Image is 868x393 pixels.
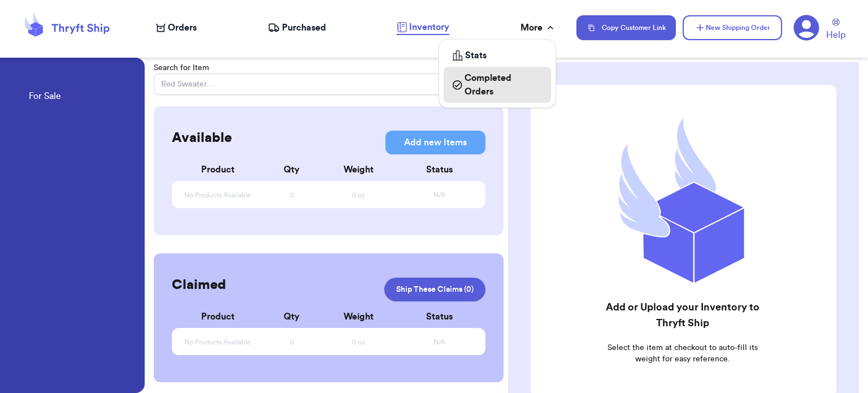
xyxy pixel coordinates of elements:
[352,191,365,200] span: 0 oz
[402,310,476,323] div: Status
[255,163,329,176] div: Qty
[29,89,61,105] a: For Sale
[444,67,551,103] a: Completed Orders
[352,338,365,347] span: 0 oz
[181,163,255,176] div: Product
[315,310,403,323] div: Weight
[402,163,476,176] div: Status
[255,310,329,323] div: Qty
[384,278,485,301] a: Ship These Claims (0)
[172,276,226,294] h2: Claimed
[397,20,449,35] a: Inventory
[465,71,542,98] span: Completed Orders
[154,62,504,74] p: Search for Item
[465,49,487,62] span: Stats
[433,191,445,200] span: N/A
[597,299,768,331] h2: Add or Upload your Inventory to Thryft Ship
[184,191,251,200] span: No Products Available
[156,21,197,34] a: Orders
[168,21,197,34] span: Orders
[826,19,845,42] a: Help
[520,21,556,34] div: More
[290,338,294,347] span: 0
[597,342,768,365] p: Select the item at checkout to auto-fill its weight for easy reference.
[444,44,551,67] a: Stats
[268,21,326,34] a: Purchased
[385,131,485,154] button: Add new Items
[576,15,676,40] button: Copy Customer Link
[290,191,294,200] span: 0
[826,28,845,42] span: Help
[154,74,504,95] input: Red Sweater...
[683,15,782,40] button: New Shipping Order
[184,338,251,347] span: No Products Available
[409,20,449,34] span: Inventory
[282,21,326,34] span: Purchased
[433,338,445,347] span: N/A
[181,310,255,323] div: Product
[315,163,403,176] div: Weight
[172,129,232,147] h2: Available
